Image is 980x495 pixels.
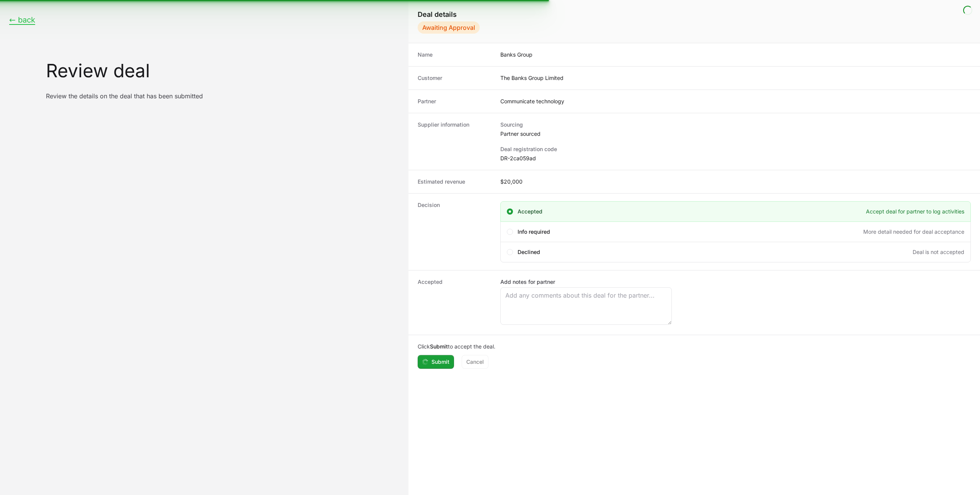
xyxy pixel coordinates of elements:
[913,248,964,256] span: Deal is not accepted
[500,121,971,129] dt: Sourcing
[418,355,454,369] button: Submit
[418,201,491,262] dt: Decision
[500,98,971,105] dd: Communicate technology
[430,343,448,350] b: Submit
[418,278,491,327] dt: Accepted
[500,145,971,153] dt: Deal registration code
[518,248,540,256] span: Declined
[46,62,399,80] h1: Review deal
[418,51,491,59] dt: Name
[500,155,971,162] dd: DR-2ca059ad
[518,208,542,215] span: Accepted
[431,357,449,366] span: Submit
[518,228,550,236] span: Info required
[863,228,964,236] span: More detail needed for deal acceptance
[418,98,491,105] dt: Partner
[418,121,491,162] dt: Supplier information
[408,43,980,335] dl: Create deal form
[46,92,389,100] p: Review the details on the deal that has been submitted
[500,278,672,286] label: Add notes for partner
[418,343,971,350] p: Click to accept the deal.
[500,74,971,82] dd: The Banks Group Limited
[866,208,964,215] span: Accept deal for partner to log activities
[418,178,491,186] dt: Estimated revenue
[9,15,35,25] button: ← back
[418,9,971,20] h1: Deal details
[500,130,971,138] dd: Partner sourced
[500,51,971,59] dd: Banks Group
[418,74,491,82] dt: Customer
[500,178,971,186] dd: $20,000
